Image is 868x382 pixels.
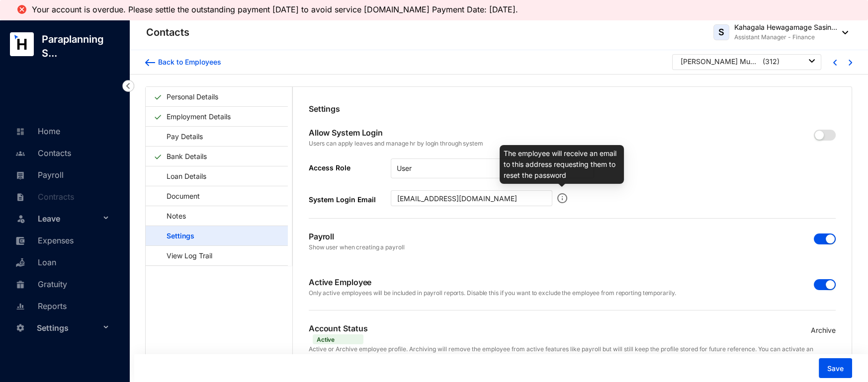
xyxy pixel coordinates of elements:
p: Kahagala Hewagamage Sasin... [734,22,837,32]
img: dropdown-black.8e83cc76930a90b1a4fdb6d089b7bf3a.svg [809,59,815,63]
a: Bank Details [163,146,211,166]
p: Active [317,335,335,344]
a: Contracts [13,192,74,202]
div: [PERSON_NAME] Mudiyanse Ralahamilage [PERSON_NAME] [681,57,760,67]
div: Back to Employees [155,57,221,67]
a: Pay Details [154,126,206,147]
img: info.ad751165ce926853d1d36026adaaebbf.svg [557,190,567,206]
p: Settings [309,103,836,115]
img: nav-icon-left.19a07721e4dec06a274f6d07517f07b7.svg [122,80,134,92]
span: S [718,28,724,37]
span: Settings [37,318,100,338]
a: Back to Employees [145,57,221,67]
a: Document [154,186,203,206]
li: Your account is overdue. Please settle the outstanding payment [DATE] to avoid service [DOMAIN_NA... [32,5,523,14]
img: chevron-left-blue.0fda5800d0a05439ff8ddef8047136d5.svg [833,60,837,66]
img: arrow-backward-blue.96c47016eac47e06211658234db6edf5.svg [145,59,155,66]
p: Account Status [309,322,368,344]
img: loan-unselected.d74d20a04637f2d15ab5.svg [16,258,25,267]
a: Personal Details [163,86,222,107]
span: Leave [38,209,100,229]
p: Only active employees will be included in payroll reports. Disable this if you want to exclude th... [309,288,676,298]
a: Reports [13,301,67,311]
a: Notes [154,206,189,226]
a: Contacts [13,148,71,158]
img: gratuity-unselected.a8c340787eea3cf492d7.svg [16,280,25,289]
div: The employee will receive an email to this address requesting them to reset the password [500,145,624,184]
li: Contracts [8,185,117,207]
a: Employment Details [163,106,235,127]
li: Gratuity [8,273,117,295]
img: people-unselected.118708e94b43a90eceab.svg [16,149,25,158]
a: Loan Details [154,166,210,186]
li: Expenses [8,229,117,251]
a: Payroll [13,170,64,180]
label: System Login Email [309,190,391,206]
img: dropdown-black.8e83cc76930a90b1a4fdb6d089b7bf3a.svg [837,31,848,34]
a: Home [13,126,60,136]
a: Gratuity [13,279,67,289]
p: ( 312 ) [763,57,780,67]
a: Loan [13,257,56,267]
img: report-unselected.e6a6b4230fc7da01f883.svg [16,302,25,311]
p: Show user when creating a payroll [309,242,405,252]
li: Reports [8,295,117,316]
p: Users can apply leaves and manage hr by login through system [309,139,483,158]
p: Active Employee [309,276,676,298]
img: home-unselected.a29eae3204392db15eaf.svg [16,127,25,136]
p: Contacts [146,25,189,39]
img: leave-unselected.2934df6273408c3f84d9.svg [16,214,26,224]
input: System Login Email [391,190,552,206]
span: Save [827,364,844,374]
li: Home [8,120,117,142]
span: User [397,161,588,176]
label: Access Role [309,158,391,174]
li: Loan [8,251,117,273]
img: settings-unselected.1febfda315e6e19643a1.svg [16,323,25,332]
img: payroll-unselected.b590312f920e76f0c668.svg [16,171,25,180]
li: Payroll [8,163,117,185]
img: contract-unselected.99e2b2107c0a7dd48938.svg [16,193,25,202]
p: Allow System Login [309,127,483,158]
p: Paraplanning S... [34,32,129,60]
p: Archive [811,325,836,336]
li: Contacts [8,142,117,163]
a: Expenses [13,235,74,245]
a: Settings [154,226,198,246]
p: Assistant Manager - Finance [734,32,837,42]
a: View Log Trail [154,245,216,266]
img: alert-icon-error.ae2eb8c10aa5e3dc951a89517520af3a.svg [16,3,28,15]
img: expense-unselected.2edcf0507c847f3e9e96.svg [16,236,25,245]
button: Save [819,358,852,378]
p: Payroll [309,230,405,252]
p: Active or Archive employee profile. Archiving will remove the employee from active features like ... [309,344,836,364]
img: chevron-right-blue.16c49ba0fe93ddb13f341d83a2dbca89.svg [849,60,852,66]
